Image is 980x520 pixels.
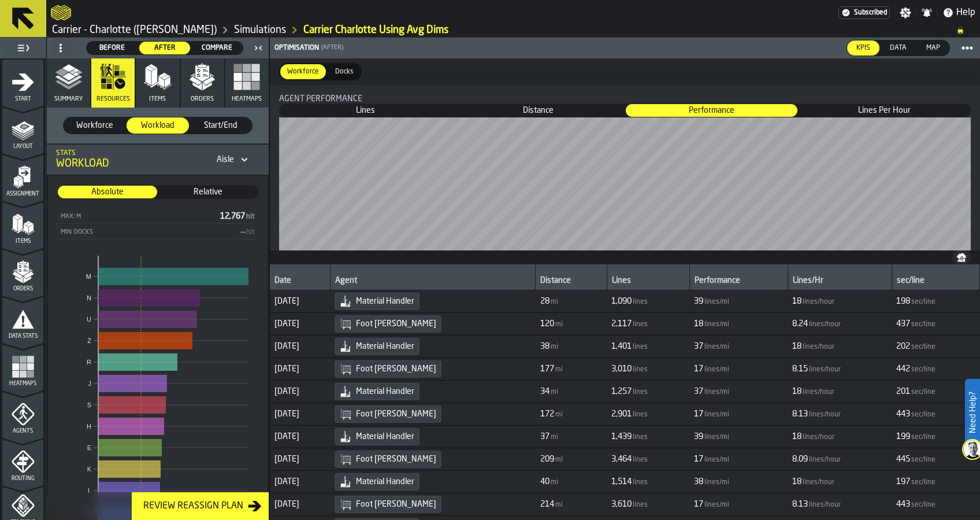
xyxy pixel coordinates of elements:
span: sec/line [911,433,936,441]
div: StatList-item-Min: docks [57,224,258,239]
text: H [87,423,91,430]
a: link-to-/wh/i/e074fb63-00ea-4531-a7c9-ea0a191b3e4f/settings/billing [838,6,890,19]
div: Max: M [60,213,216,220]
span: Lines Per Hour [799,105,970,116]
div: Min: docks [60,228,236,236]
span: FormattedValue [540,455,564,464]
span: FormattedValue [792,319,842,329]
span: lines/hour [803,433,834,441]
span: FormattedValue [611,500,649,509]
span: 17 [694,364,703,374]
span: After [144,43,186,53]
span: FormattedValue [896,297,937,306]
span: Orders [2,286,43,292]
span: lines [633,320,648,329]
span: sec/line [911,478,936,486]
label: button-switch-multi-After [139,41,191,55]
span: lines/mi [704,456,729,464]
span: FormattedValue [611,297,649,306]
span: Absolute [58,186,157,198]
span: Items [149,95,166,103]
span: Performance [626,105,797,116]
span: hit [246,213,255,220]
span: 28 [540,297,550,306]
span: Foot [PERSON_NAME] [356,319,436,329]
span: lines [633,366,648,374]
span: sec/line [911,343,936,351]
div: thumb [158,186,258,198]
text: R [87,359,91,366]
div: Optimisation [272,44,319,52]
span: 40 [540,477,550,486]
text: J [88,380,92,387]
span: 38 [540,342,550,351]
span: 3,010 [611,364,632,374]
label: button-switch-multi-Relative [158,185,258,199]
div: Foot Kitter [335,405,441,423]
span: 38 [694,477,703,486]
div: Material Handler [335,473,420,491]
header: Optimisation [270,38,980,58]
span: Foot [PERSON_NAME] [356,500,436,509]
div: thumb [452,104,624,117]
span: Material Handler [356,477,414,486]
label: button-toggle-Close me [250,41,266,55]
span: 18 [792,342,801,351]
span: [DATE] [274,410,325,419]
span: 172 [540,410,554,419]
label: button-switch-multi-Data [880,40,916,56]
span: lines [633,433,648,441]
span: Assignment [2,191,43,197]
span: FormattedValue [896,364,937,374]
span: hit [246,229,255,236]
text: K [87,466,92,473]
span: FormattedValue [896,432,937,441]
span: lines [633,343,648,351]
li: menu Heatmaps [2,344,43,390]
span: 18 [792,432,801,441]
span: 18 [792,477,801,486]
label: button-toggle-Toggle Full Menu [2,40,43,56]
span: 201 [896,387,910,396]
span: sec/line [911,411,936,419]
span: sec/line [911,456,936,464]
span: FormattedValue [896,477,937,486]
span: 1,401 [611,342,632,351]
text: M [86,273,91,280]
span: [DATE] [274,432,325,441]
text: E [87,444,91,451]
label: button-switch-multi-Lines [279,104,452,117]
div: Material Handler [335,383,420,400]
span: FormattedValue [611,342,649,351]
span: 37 [694,342,703,351]
span: Foot [PERSON_NAME] [356,455,436,464]
li: menu Assignment [2,154,43,201]
span: Layout [2,143,43,150]
span: Data Stats [2,333,43,340]
span: Relative [159,186,257,198]
span: Foot [PERSON_NAME] [356,410,436,419]
span: lines/mi [704,411,729,419]
span: 8.24 [792,319,808,329]
label: Need Help? [966,380,979,445]
span: 18 [792,297,801,306]
div: thumb [626,104,797,117]
span: sec/line [911,320,936,329]
span: 34 [540,387,550,396]
span: FormattedValue [611,410,649,419]
span: lines [633,478,648,486]
span: Material Handler [356,297,414,306]
span: Material Handler [356,432,414,441]
span: 8.15 [792,364,808,374]
span: Lines [280,105,451,116]
span: sec/line [911,388,936,396]
span: lines/mi [704,478,729,486]
text: N [87,294,91,301]
div: Menu Subscription [838,6,890,19]
span: mi [551,388,558,396]
label: button-switch-multi-KPIs [847,40,880,56]
div: thumb [917,40,949,56]
span: FormattedValue [694,432,730,441]
span: FormattedValue [792,387,836,396]
span: lines [633,388,648,396]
